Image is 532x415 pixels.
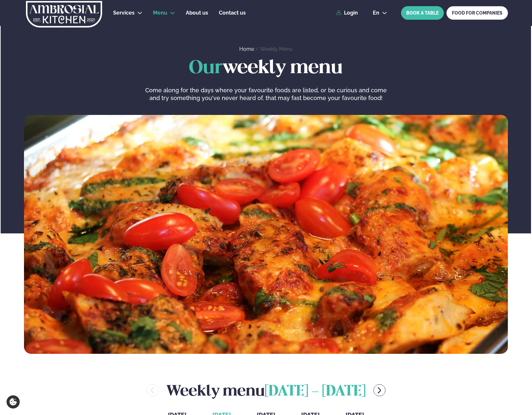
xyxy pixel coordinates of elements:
a: About us [186,9,208,17]
span: Menu [153,10,167,16]
button: menu-btn-left [147,384,159,396]
span: About us [186,10,208,16]
h2: Weekly menu [166,380,366,401]
a: Cookie settings [6,395,20,409]
a: Contact us [219,9,246,17]
span: Services [113,10,135,16]
img: logo [25,1,103,28]
button: en [368,10,392,16]
a: Services [113,9,135,17]
a: Weekly Menu [260,46,293,52]
img: image alt [24,115,508,354]
h1: weekly menu [24,58,508,79]
a: Login [336,10,358,16]
a: FOOD FOR COMPANIES [446,6,508,20]
span: [DATE] - [DATE] [265,385,366,399]
a: Menu [153,9,167,17]
button: BOOK A TABLE [401,6,444,20]
a: Home [239,46,254,52]
span: / [255,46,260,52]
button: menu-btn-right [373,384,385,396]
span: en [373,10,379,16]
p: Come along for the days where your favourite foods are listed, or be curious and come and try som... [143,86,388,102]
span: Contact us [219,10,246,16]
span: Our [189,59,223,77]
